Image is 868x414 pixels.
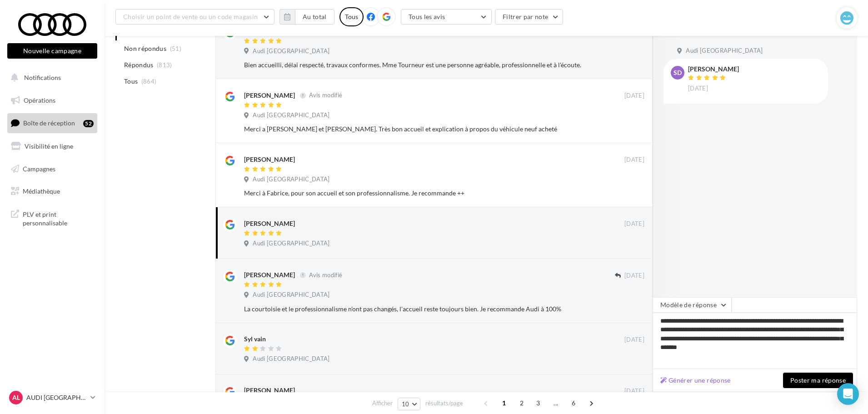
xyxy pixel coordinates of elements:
div: [PERSON_NAME] [244,219,295,228]
span: Opérations [24,96,55,104]
span: Boîte de réception [23,119,75,127]
span: (813) [157,61,172,69]
span: Audi [GEOGRAPHIC_DATA] [253,291,329,299]
div: Bien accueilli, délai respecté, travaux conformes. Mme Tourneur est une personne agréable, profes... [244,60,585,70]
span: [DATE] [624,336,644,344]
span: (864) [141,78,157,85]
div: La courtoisie et le professionnalisme n'ont pas changés, l'accueil reste toujours bien. Je recomm... [244,304,585,314]
span: 3 [531,396,545,410]
span: Afficher [372,399,393,408]
span: Avis modifié [309,271,342,279]
span: Audi [GEOGRAPHIC_DATA] [253,355,329,363]
span: Audi [GEOGRAPHIC_DATA] [686,47,763,55]
span: 6 [566,396,581,410]
div: 52 [83,120,94,127]
span: Audi [GEOGRAPHIC_DATA] [253,239,329,248]
span: AL [12,393,20,402]
div: [PERSON_NAME] [244,155,295,164]
span: Audi [GEOGRAPHIC_DATA] [253,47,329,55]
div: Open Intercom Messenger [837,383,859,405]
button: Tous les avis [401,9,492,25]
button: Au total [295,9,334,25]
span: [DATE] [624,92,644,100]
div: Merci a [PERSON_NAME] et [PERSON_NAME]. Très bon accueil et explication à propos du véhicule neuf... [244,125,585,134]
a: Médiathèque [5,182,99,201]
span: Avis modifié [309,92,342,99]
div: [PERSON_NAME] [244,91,295,100]
a: Visibilité en ligne [5,137,99,156]
button: Générer une réponse [657,375,734,386]
span: 10 [402,400,409,408]
span: [DATE] [624,156,644,164]
span: 2 [514,396,529,410]
button: Au total [279,9,334,25]
span: résultats/page [425,399,463,408]
span: SD [673,68,682,77]
span: Visibilité en ligne [25,142,73,150]
span: Non répondus [124,44,166,53]
div: Syl vain [244,334,266,344]
span: PLV et print personnalisable [23,208,94,228]
div: [PERSON_NAME] [244,386,295,395]
span: Notifications [24,74,61,81]
span: Tous les avis [409,13,445,20]
span: Répondus [124,60,154,70]
button: Filtrer par note [495,9,564,25]
span: [DATE] [624,272,644,280]
a: Opérations [5,91,99,110]
div: [PERSON_NAME] [244,270,295,279]
button: Notifications [5,68,95,87]
div: [PERSON_NAME] [688,66,739,72]
div: Merci à Fabrice, pour son accueil et son professionnalisme. Je recommande ++ [244,189,585,198]
span: Médiathèque [23,187,60,195]
span: [DATE] [624,387,644,395]
a: Campagnes [5,160,99,179]
span: [DATE] [624,220,644,228]
span: Audi [GEOGRAPHIC_DATA] [253,175,329,184]
span: Choisir un point de vente ou un code magasin [123,13,258,20]
a: Boîte de réception52 [5,113,99,133]
span: Audi [GEOGRAPHIC_DATA] [253,111,329,120]
p: AUDI [GEOGRAPHIC_DATA] [26,393,87,402]
button: 10 [398,398,421,410]
span: 1 [497,396,511,410]
span: Campagnes [23,165,55,172]
button: Choisir un point de vente ou un code magasin [115,9,274,25]
button: Nouvelle campagne [7,43,97,59]
span: (51) [170,45,181,52]
span: [DATE] [688,85,708,93]
button: Modèle de réponse [653,297,732,313]
span: Tous [124,77,138,86]
span: ... [549,396,563,410]
a: AL AUDI [GEOGRAPHIC_DATA] [7,389,97,406]
div: Tous [339,7,364,26]
a: PLV et print personnalisable [5,205,99,231]
button: Poster ma réponse [783,373,853,388]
